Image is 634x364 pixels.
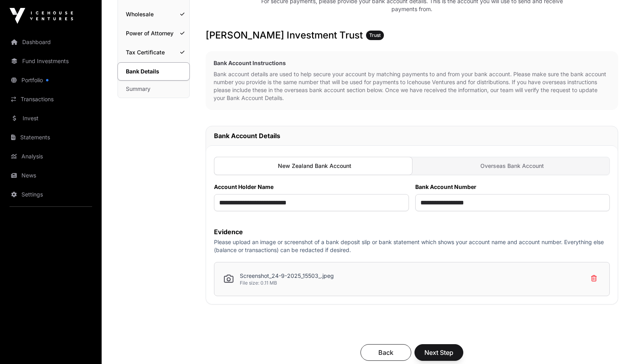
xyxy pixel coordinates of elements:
h2: Bank Account Instructions [214,59,610,67]
p: Please upload an image or screenshot of a bank deposit slip or bank statement which shows your ac... [214,238,610,254]
p: Screenshot_24-9-2025_15503_.jpeg [240,272,334,280]
a: Analysis [6,148,95,165]
a: Power of Attorney [118,25,189,42]
span: Trust [369,32,381,39]
p: File size: 0.11 MB [240,280,334,286]
h2: Bank Account Details [214,131,610,141]
a: Fund Investments [6,52,95,70]
p: Bank account details are used to help secure your account by matching payments to and from your b... [214,70,610,102]
span: Next Step [424,348,453,357]
a: Statements [6,129,95,146]
h3: [PERSON_NAME] Investment Trust [206,29,618,42]
a: Transactions [6,91,95,108]
span: Back [370,348,401,357]
button: Next Step [414,344,463,361]
label: Bank Account Number [415,183,610,191]
label: Evidence [214,227,610,237]
label: Account Holder Name [214,183,409,191]
a: News [6,167,95,184]
img: Icehouse Ventures Logo [10,8,73,24]
a: Settings [6,186,95,203]
a: Summary [118,80,189,98]
a: Tax Certificate [118,44,189,61]
div: Screenshot_24-9-2025_15503_.jpeg [240,272,334,286]
a: Bank Details [118,62,190,81]
span: Overseas Bank Account [480,162,544,170]
a: Wholesale [118,6,189,23]
iframe: Chat Widget [594,326,634,364]
a: Dashboard [6,33,95,51]
a: Invest [6,110,95,127]
button: Back [360,344,411,361]
a: Portfolio [6,71,95,89]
